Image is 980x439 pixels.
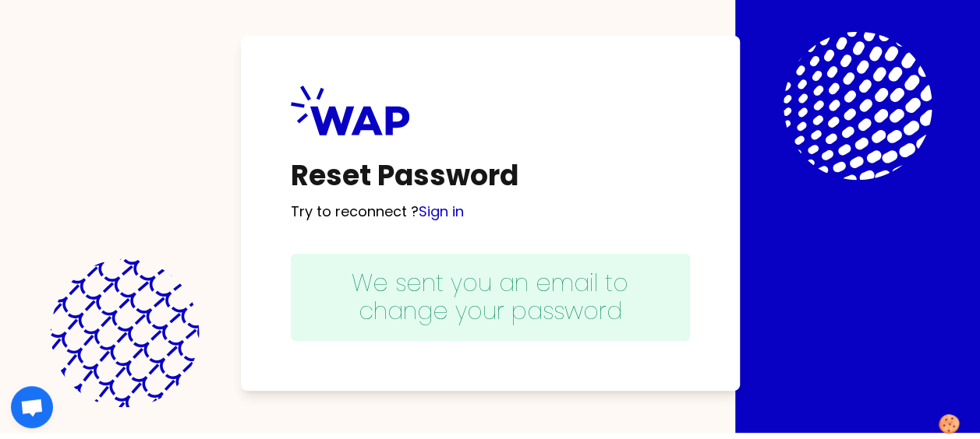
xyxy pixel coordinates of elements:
[291,160,690,191] h1: Reset Password
[291,201,690,223] p: Try to reconnect ?
[291,254,690,341] p: We sent you an email to change your password
[419,202,464,221] a: Sign in
[11,386,53,428] div: Open chat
